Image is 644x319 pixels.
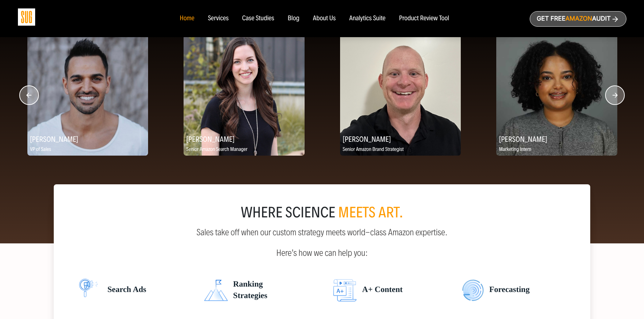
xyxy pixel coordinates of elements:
[184,35,305,156] img: Rene Crandall, Senior Amazon Search Manager
[70,243,574,258] p: Here’s how we can help you:
[27,145,148,154] p: VP of Sales
[204,278,228,302] img: Search ads
[340,145,461,154] p: Senior Amazon Brand Strategist
[70,206,574,219] div: where science
[70,228,574,237] p: Sales take off when our custom strategy meets world-class Amazon expertise.
[27,35,148,156] img: Jeff Siddiqi, VP of Sales
[496,132,617,145] h2: [PERSON_NAME]
[333,278,357,302] img: Search ads
[184,132,305,145] h2: [PERSON_NAME]
[349,15,385,22] a: Analytics Suite
[496,35,617,156] img: Hanna Tekle, Marketing Intern
[208,15,229,22] a: Services
[242,15,274,22] a: Case Studies
[399,15,449,22] a: Product Review Tool
[338,204,403,221] span: meets art.
[27,132,148,145] h2: [PERSON_NAME]
[462,278,484,302] img: Search ads
[180,15,194,22] a: Home
[102,278,146,302] span: Search Ads
[18,8,35,26] img: Sug
[484,278,530,302] span: Forecasting
[184,145,305,154] p: Senior Amazon Search Manager
[357,278,403,302] span: A+ Content
[565,15,592,22] span: Amazon
[496,145,617,154] p: Marketing Intern
[340,132,461,145] h2: [PERSON_NAME]
[530,11,626,27] a: Get freeAmazonAudit
[75,278,102,302] img: Search ads
[340,35,461,156] img: Kortney Kay, Senior Amazon Brand Strategist
[228,278,267,302] span: Ranking Strategies
[313,15,336,22] a: About Us
[288,15,300,22] a: Blog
